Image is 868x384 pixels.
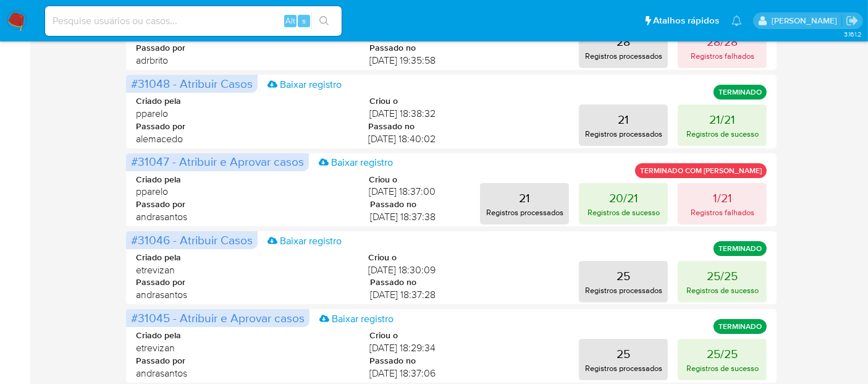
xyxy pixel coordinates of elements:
p: luciana.joia@mercadopago.com.br [772,15,841,27]
a: Sair [846,14,859,27]
button: search-icon [311,12,337,30]
span: 3.161.2 [844,29,862,39]
span: Atalhos rápidos [653,14,719,27]
span: s [302,15,306,27]
input: Pesquise usuários ou casos... [45,13,342,29]
a: Notificações [731,15,742,26]
span: Alt [285,15,295,27]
